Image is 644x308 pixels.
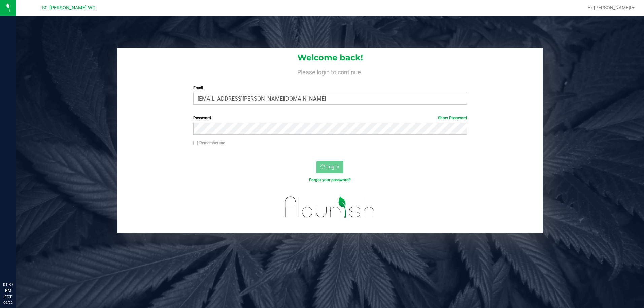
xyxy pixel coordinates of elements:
[277,190,383,224] img: flourish_logo.svg
[309,178,351,182] a: Forgot your password?
[3,282,13,300] p: 01:37 PM EDT
[193,116,211,120] span: Password
[193,140,225,146] label: Remember me
[438,116,467,120] a: Show Password
[193,85,467,91] label: Email
[117,67,543,75] h4: Please login to continue.
[587,5,631,10] span: Hi, [PERSON_NAME]!
[193,141,198,146] input: Remember me
[117,53,543,62] h1: Welcome back!
[316,161,343,173] button: Log In
[42,5,95,11] span: St. [PERSON_NAME] WC
[3,300,13,305] p: 09/22
[326,164,339,170] span: Log In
